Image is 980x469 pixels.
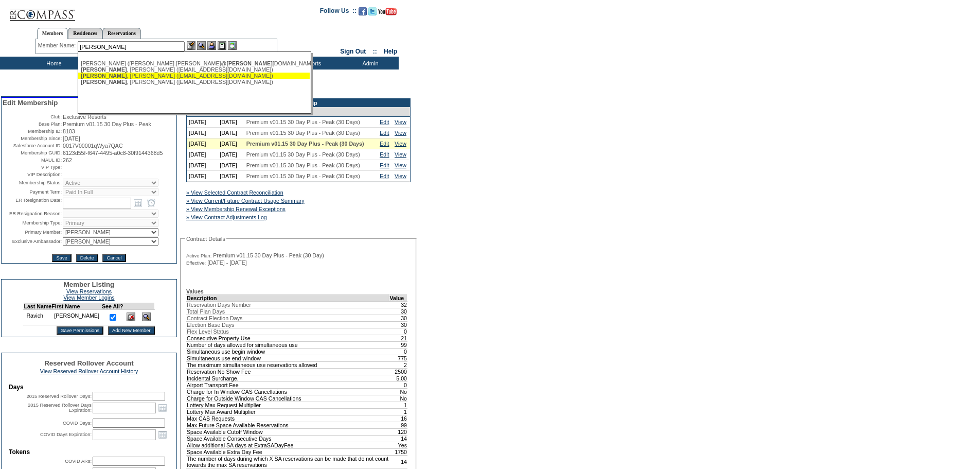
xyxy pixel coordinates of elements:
[81,73,307,79] div: , [PERSON_NAME] ([EMAIL_ADDRESS][DOMAIN_NAME])
[57,326,103,335] input: Save Permissions
[187,381,389,388] td: Airport Transport Fee
[81,66,307,73] div: , [PERSON_NAME] ([EMAIL_ADDRESS][DOMAIN_NAME])
[51,310,102,325] td: [PERSON_NAME]
[380,173,389,179] a: Edit
[187,149,218,160] td: [DATE]
[81,60,307,66] div: [PERSON_NAME] ([PERSON_NAME].[PERSON_NAME]@ [DOMAIN_NAME])
[63,128,75,134] span: 8103
[187,160,218,171] td: [DATE]
[63,121,151,127] span: Premium v01.15 30 Day Plus - Peak
[187,442,389,448] td: Allow additional SA days at ExtraSADayFee
[218,41,226,50] img: Reservations
[187,375,389,381] td: Incidental Surcharge.
[228,41,237,50] img: b_calculator.gif
[3,179,62,187] td: Membership Status:
[218,171,244,182] td: [DATE]
[146,197,157,209] a: Open the time view popup.
[44,359,134,367] span: Reserved Rollover Account
[37,28,68,39] a: Members
[28,403,92,413] label: 2015 Reserved Rollover Days Expiration:
[3,237,62,246] td: Exclusive Ambassador:
[380,162,389,168] a: Edit
[3,171,62,178] td: VIP Description:
[246,119,360,125] span: Premium v01.15 30 Day Plus - Peak (30 Days)
[384,48,397,55] a: Help
[395,162,406,168] a: View
[218,149,244,160] td: [DATE]
[187,408,389,415] td: Lottery Max Award Multiplier
[186,214,267,220] a: » View Contract Adjustments Log
[389,355,407,361] td: 775
[389,308,407,315] td: 30
[3,157,62,163] td: MAUL ID:
[187,455,389,468] td: The number of days during which X SA reservations can be made that do not count towards the max S...
[389,415,407,422] td: 16
[38,41,78,50] div: Member Name:
[3,128,62,134] td: Membership ID:
[63,135,80,142] span: [DATE]
[185,236,226,242] legend: Contract Details
[3,164,62,170] td: VIP Type:
[389,341,407,348] td: 99
[395,119,406,125] a: View
[368,7,377,15] img: Follow us on Twitter
[3,135,62,142] td: Membership Since:
[187,348,389,355] td: Simultaneous use begin window
[389,408,407,415] td: 1
[63,421,92,426] label: COVID Days:
[389,422,407,428] td: 99
[378,8,397,15] img: Subscribe to our YouTube Channel
[246,151,360,158] span: Premium v01.15 30 Day Plus - Peak (30 Days)
[3,228,62,236] td: Primary Member:
[213,252,324,258] span: Premium v01.15 30 Day Plus - Peak (30 Day)
[187,395,389,402] td: Charge for Outside Window CAS Cancellations
[3,150,62,156] td: Membership GUID:
[187,328,229,335] span: Flex Level Status
[186,189,283,196] a: » View Selected Contract Reconciliation
[389,448,407,455] td: 1750
[389,315,407,321] td: 30
[63,143,123,149] span: 0017V00001qWya7QAC
[186,288,204,294] b: Values
[246,162,360,168] span: Premium v01.15 30 Day Plus - Peak (30 Days)
[359,7,367,15] img: Become our fan on Facebook
[102,303,123,310] td: See All?
[9,384,169,391] td: Days
[3,121,62,127] td: Base Plan:
[368,10,377,16] a: Follow us on Twitter
[187,422,389,428] td: Max Future Space Available Reservations
[81,79,307,85] div: , [PERSON_NAME] ([EMAIL_ADDRESS][DOMAIN_NAME])
[197,41,206,50] img: View
[389,435,407,442] td: 14
[108,326,155,335] input: Add New Member
[246,130,360,136] span: Premium v01.15 30 Day Plus - Peak (30 Days)
[187,368,389,375] td: Reservation No Show Fee
[3,114,62,120] td: Club:
[102,28,141,39] a: Reservations
[3,99,58,107] span: Edit Membership
[187,171,218,182] td: [DATE]
[389,455,407,468] td: 14
[24,303,51,310] td: Last Name
[378,10,397,16] a: Subscribe to our YouTube Channel
[63,150,163,156] span: 6123d55f-f647-4495-a0c8-30f9144368d5
[187,428,389,435] td: Space Available Cutoff Window
[340,57,399,70] td: Admin
[218,128,244,138] td: [DATE]
[51,303,102,310] td: First Name
[142,312,151,321] img: View Dashboard
[102,254,126,262] input: Cancel
[40,368,138,374] a: View Reserved Rollover Account History
[132,197,144,209] a: Open the calendar popup.
[187,322,234,328] span: Election Base Days
[389,388,407,395] td: No
[186,206,286,212] a: » View Membership Renewal Exceptions
[187,294,389,301] td: Description
[340,48,366,55] a: Sign Out
[63,114,106,120] span: Exclusive Resorts
[187,117,218,128] td: [DATE]
[81,73,127,79] span: [PERSON_NAME]
[395,130,406,136] a: View
[246,173,360,179] span: Premium v01.15 30 Day Plus - Peak (30 Days)
[187,402,389,408] td: Lottery Max Request Multiplier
